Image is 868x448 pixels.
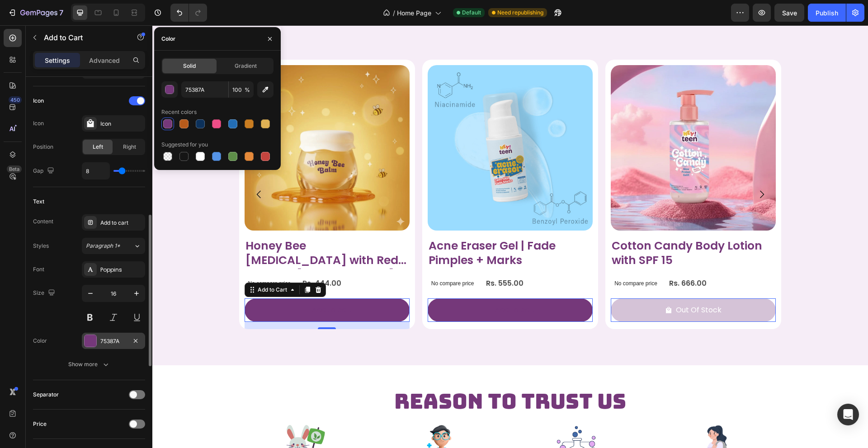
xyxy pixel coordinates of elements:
div: Poppins [100,266,143,274]
span: Left [93,143,103,151]
div: Suggested for you [161,141,208,149]
div: Out Of Stock [524,278,569,292]
a: Acne Eraser Gel | Fade Pimples + Marks [275,40,440,205]
div: Icon [100,120,143,128]
input: Eg: FFFFFF [181,81,228,98]
div: 75387A [100,337,127,345]
div: Size [33,287,57,299]
div: Separator [33,391,59,399]
div: Styles [33,242,49,250]
span: Gradient [235,62,257,70]
span: % [245,86,250,94]
span: / [393,8,395,18]
span: Right [123,143,136,151]
span: Solid [183,62,196,70]
p: 7 [59,7,63,18]
div: Price [33,420,47,428]
div: Position [33,143,53,151]
div: Color [161,35,175,43]
p: Advanced [89,56,120,65]
button: Publish [808,4,846,22]
span: Home Page [397,8,431,18]
button: Add to cart [275,273,440,297]
h2: Cotton Candy Body Lotion with SPF 15 [458,212,623,244]
div: Text [33,198,44,206]
div: Color [33,337,47,345]
iframe: Design area [152,25,868,448]
img: Hey! Teen Cotton Candy product bottle in a cotton candy [458,40,623,205]
div: Gap [33,165,56,177]
span: Save [782,9,797,17]
div: Rs. 555.00 [333,251,372,266]
h2: Acne Eraser Gel | Fade Pimples + Marks [275,212,440,244]
button: Show more [33,356,145,373]
div: 450 [9,96,22,104]
div: Icon [33,119,44,127]
p: No compare price [279,255,322,261]
button: 7 [4,4,67,22]
div: Undo/Redo [170,4,207,22]
input: Auto [82,163,109,179]
div: Add to cart [343,278,383,292]
div: Font [33,265,44,274]
button: Paragraph 1* [82,238,145,254]
div: Add to cart [160,278,200,292]
div: Add to cart [100,219,143,227]
button: Out Of Stock [458,273,623,297]
span: Paragraph 1* [86,242,120,250]
div: Show more [68,360,110,369]
img: Acne Erasor [275,40,440,205]
div: Recent colors [161,108,197,116]
a: Cotton Candy Body Lotion with SPF 15 [458,40,623,205]
p: No compare price [462,255,505,261]
div: Publish [816,8,838,18]
button: Save [774,4,804,22]
span: Default [462,9,481,17]
div: Open Intercom Messenger [837,404,859,425]
p: Add to Cart [44,32,121,43]
div: Rs. 666.00 [516,251,555,266]
div: Add to Cart [104,260,137,269]
div: Beta [7,165,22,173]
div: Content [33,217,53,226]
div: Icon [33,97,44,105]
button: Carousel Next Arrow [597,156,622,182]
span: Need republishing [497,9,543,17]
p: Settings [45,56,70,65]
